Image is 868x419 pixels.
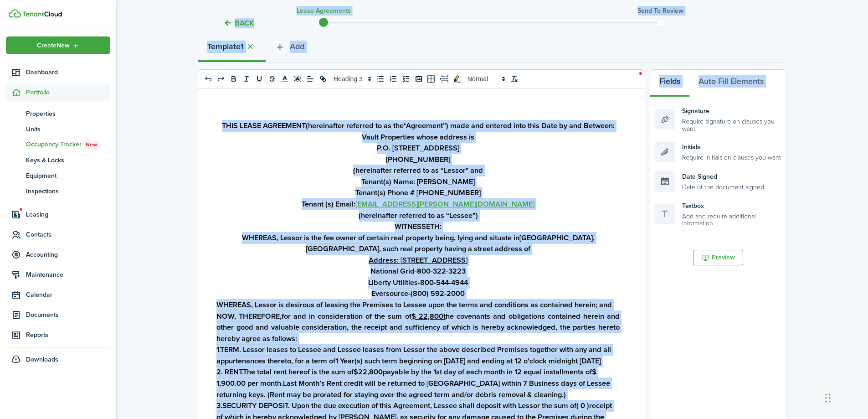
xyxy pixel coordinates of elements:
a: Units [6,121,110,137]
strong: “ [404,120,406,131]
strong: Tenant(s) Phone # [PHONE_NUMBER] [355,187,481,198]
button: Preview [693,250,743,265]
strong: 3 [216,400,221,411]
strong: National Grid-800-322-3223 [370,265,466,277]
strong: [PHONE_NUMBER] [386,154,450,165]
span: P.O. [STREET_ADDRESS] [377,142,459,154]
strong: WITNESSETH [395,221,440,232]
button: pageBreak [438,73,451,84]
strong: $ 1,900.00 per month [216,366,596,389]
button: bold [227,73,240,84]
img: TenantCloud [9,9,21,18]
button: Auto Fill Elements [689,70,773,97]
span: Vault Properties whose address is [362,131,474,143]
span: payable by the 1st day of each month in 12 equal installments of [383,366,592,378]
span: Maintenance [26,270,110,279]
strong: SECURITY DEPOSIT [222,400,288,411]
button: link [317,73,329,84]
strong: [GEOGRAPHIC_DATA], [GEOGRAPHIC_DATA] [306,232,595,255]
span: Documents [26,310,110,320]
strong: 2. RENT. [216,366,243,378]
span: : [440,221,442,232]
div: Drag [825,384,831,412]
span: Leasing [26,210,110,219]
span: (hereinafter referred to as “Lessee”) [359,210,478,221]
span: Occupancy Tracker [26,140,110,150]
strong: 1 [216,344,219,355]
span: The total rent hereof is the sum of [243,366,354,378]
button: Close tab [244,41,257,52]
span: . [219,344,220,355]
span: Keys & Locks [26,155,110,165]
button: list: check [400,73,412,84]
span: , Lessor is the fee owner of certain real property being, lying and situate in [277,232,519,243]
img: TenantCloud [22,11,62,17]
a: Reports [6,326,110,344]
h3: Send to review [637,6,683,16]
span: Inspections [26,186,110,196]
span: . [281,378,283,389]
button: Fields [650,70,689,97]
strong: TERM [220,344,239,355]
button: Back [223,18,254,28]
span: . [221,400,222,411]
button: list: bullet [374,73,387,84]
strong: THIS LEASE AGREEMENT [222,120,306,131]
span: New [86,140,97,149]
button: clean [508,73,521,84]
strong: 1 Year(s [335,355,601,367]
span: Reports [26,330,110,340]
span: Dashboard [26,67,110,77]
button: undo: undo [202,73,215,84]
span: Create New [37,42,70,49]
span: for and in consideration of the sum of [282,310,411,322]
a: [EMAIL_ADDRESS][PERSON_NAME][DOMAIN_NAME] [355,198,534,210]
strong: Eversource-(800) 592-2000 [371,288,465,299]
strong: WHEREAS [242,232,277,243]
span: Units [26,124,110,134]
span: . Lessor leases to Lessee and Lessee leases from Lessor the above described Premises together wit... [216,344,611,367]
span: Add [290,41,304,53]
a: Keys & Locks [6,152,110,168]
strong: Tenant(s) Name: [PERSON_NAME] [361,176,475,187]
h3: Lease Agreements [297,6,351,16]
span: Downloads [26,355,58,364]
strong: NOW, THEREFORE, [216,310,282,322]
strong: Last Month’s Rent credit will be returned to [GEOGRAPHIC_DATA] within 7 Business days of Lessee r... [216,378,610,400]
strong: Liberty Utilities-800-544-4944 [368,277,468,288]
span: Contacts [26,230,110,239]
span: , such real property having a street address of [379,243,530,254]
button: toggleMarkYellow: markYellow [451,73,463,84]
a: Equipment [6,168,110,183]
span: Accounting [26,250,110,259]
strong: Tenant (s) Email: [302,198,355,210]
u: t [443,310,446,322]
iframe: Chat Widget [822,375,868,419]
a: Inspections [6,183,110,199]
span: he covenants and obligations contained herein and other good and valuable consideration, the rece... [216,310,620,344]
span: Portfolio [26,88,110,97]
button: table-better [425,73,438,84]
span: (hereinafter referred to as the [306,120,404,131]
u: $ 22,800 [411,310,443,322]
span: Properties [26,109,110,119]
u: Address: [STREET_ADDRESS] [369,254,467,266]
button: redo: redo [215,73,227,84]
strong: 1 [241,41,244,53]
button: strike [266,73,278,84]
span: . Upon the due execution of this Agreement, Lessee shall deposit with Lessor the sum of [288,400,576,411]
strong: WHEREAS [216,299,251,310]
u: $22,800 [354,366,383,378]
a: Dashboard [6,63,110,81]
strong: ( 0 ) [576,400,589,411]
strong: Template [207,41,241,53]
span: Equipment [26,171,110,181]
a: Properties [6,106,110,121]
button: list: ordered [387,73,400,84]
span: Agreement”) made and entered into this Date by and Between: [406,120,615,131]
span: , Lessor is desirous of leasing the Premises to Lessee upon the terms and conditions as contained... [251,299,612,310]
span: (hereinafter referred to as “Lessor" and [353,165,483,176]
button: italic [240,73,253,84]
a: Occupancy TrackerNew [6,137,110,152]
